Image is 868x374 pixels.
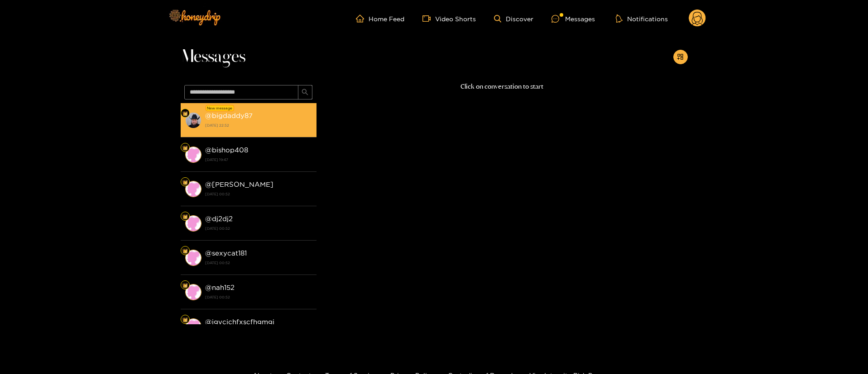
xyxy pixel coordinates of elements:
[182,145,188,151] img: Fan Level
[317,81,688,92] p: Click on conversation to start
[185,215,201,232] img: conversation
[185,284,201,300] img: conversation
[613,14,671,23] button: Notifications
[551,14,595,24] div: Messages
[182,317,188,322] img: Fan Level
[677,53,684,61] span: appstore-add
[298,85,312,99] button: search
[182,180,188,185] img: Fan Level
[185,318,201,335] img: conversation
[182,283,188,288] img: Fan Level
[205,146,248,154] strong: @ bishop408
[205,215,233,223] strong: @ dj2dj2
[673,50,688,64] button: appstore-add
[205,180,273,188] strong: @ [PERSON_NAME]
[356,14,404,23] a: Home Feed
[205,190,312,198] strong: [DATE] 00:52
[422,14,435,23] span: video-camera
[422,14,476,23] a: Video Shorts
[181,46,245,68] span: Messages
[185,147,201,163] img: conversation
[205,224,312,232] strong: [DATE] 00:52
[182,248,188,254] img: Fan Level
[205,293,312,301] strong: [DATE] 00:52
[185,112,201,128] img: conversation
[205,318,274,326] strong: @ jgvcjchfxscfhgmgj
[205,259,312,267] strong: [DATE] 00:52
[205,249,247,257] strong: @ sexycat181
[182,214,188,219] img: Fan Level
[182,111,188,116] img: Fan Level
[206,105,234,111] div: New message
[302,89,308,96] span: search
[356,14,369,23] span: home
[205,121,312,129] strong: [DATE] 22:52
[205,156,312,164] strong: [DATE] 19:47
[205,112,253,119] strong: @ bigdaddy87
[185,181,201,197] img: conversation
[185,250,201,266] img: conversation
[205,284,235,291] strong: @ nah152
[494,15,533,23] a: Discover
